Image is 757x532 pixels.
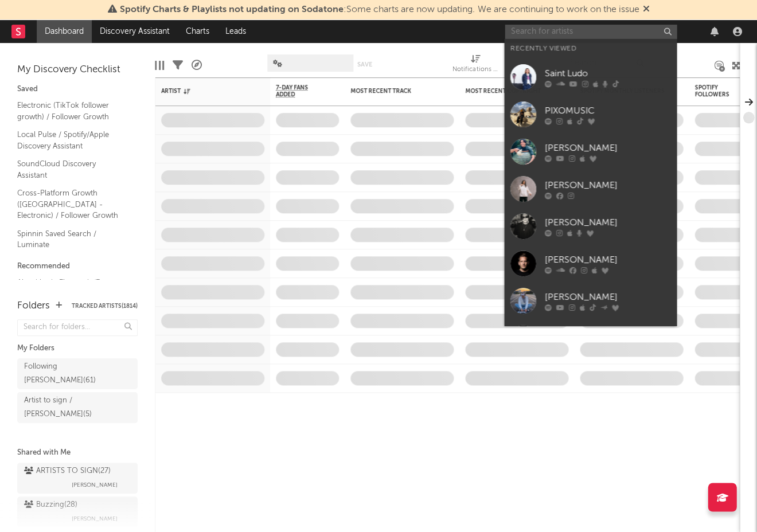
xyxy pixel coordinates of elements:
[72,303,138,309] button: Tracked Artists(1814)
[24,394,105,421] div: Artist to sign / [PERSON_NAME] ( 5 )
[17,463,138,494] a: ARTISTS TO SIGN(27)[PERSON_NAME]
[642,5,649,14] span: Dismiss
[350,88,436,95] div: Most Recent Track
[217,20,254,43] a: Leads
[17,187,126,222] a: Cross-Platform Growth ([GEOGRAPHIC_DATA] - Electronic) / Follower Growth
[504,96,676,133] a: PIXOMUSIC
[17,358,138,389] a: Following [PERSON_NAME](61)
[120,5,344,14] span: Spotify Charts & Playlists not updating on Sodatone
[465,88,551,95] div: Most Recent Copyright
[544,142,670,155] div: [PERSON_NAME]
[694,84,735,98] div: Spotify Followers
[17,392,138,423] a: Artist to sign / [PERSON_NAME](5)
[24,498,77,512] div: Buzzing ( 28 )
[24,464,111,478] div: ARTISTS TO SIGN ( 27 )
[504,133,676,170] a: [PERSON_NAME]
[504,245,676,282] a: [PERSON_NAME]
[452,49,498,82] div: Notifications (Artist)
[37,20,92,43] a: Dashboard
[505,25,677,39] input: Search for artists
[72,512,118,526] span: [PERSON_NAME]
[178,20,217,43] a: Charts
[24,360,105,388] div: Following [PERSON_NAME] ( 61 )
[192,49,202,82] div: A&R Pipeline
[544,216,670,230] div: [PERSON_NAME]
[17,128,126,152] a: Local Pulse / Spotify/Apple Discovery Assistant
[544,67,670,81] div: Saint Ludo
[452,63,498,77] div: Notifications (Artist)
[17,158,126,181] a: SoundCloud Discovery Assistant
[120,5,639,14] span: : Some charts are now updating. We are continuing to work on the issue
[92,20,178,43] a: Discovery Assistant
[17,496,138,527] a: Buzzing(28)[PERSON_NAME]
[17,342,138,355] div: My Folders
[17,63,138,77] div: My Discovery Checklist
[173,49,183,82] div: Filters
[161,88,247,95] div: Artist
[504,58,676,96] a: Saint Ludo
[544,104,670,118] div: PIXOMUSIC
[504,282,676,319] a: [PERSON_NAME]
[544,291,670,304] div: [PERSON_NAME]
[504,208,676,245] a: [PERSON_NAME]
[155,49,164,82] div: Edit Columns
[17,299,50,313] div: Folders
[17,228,126,251] a: Spinnin Saved Search / Luminate
[17,319,138,336] input: Search for folders...
[72,478,118,492] span: [PERSON_NAME]
[17,99,126,123] a: Electronic (TikTok follower growth) / Follower Growth
[276,84,322,98] span: 7-Day Fans Added
[17,260,138,273] div: Recommended
[17,83,138,96] div: Saved
[17,446,138,460] div: Shared with Me
[510,42,670,56] div: Recently Viewed
[504,170,676,208] a: [PERSON_NAME]
[504,319,676,357] a: [PERSON_NAME]
[17,276,126,300] a: Algorithmic Electronic/Dance A&R List
[544,253,670,267] div: [PERSON_NAME]
[544,179,670,193] div: [PERSON_NAME]
[357,61,372,68] button: Save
